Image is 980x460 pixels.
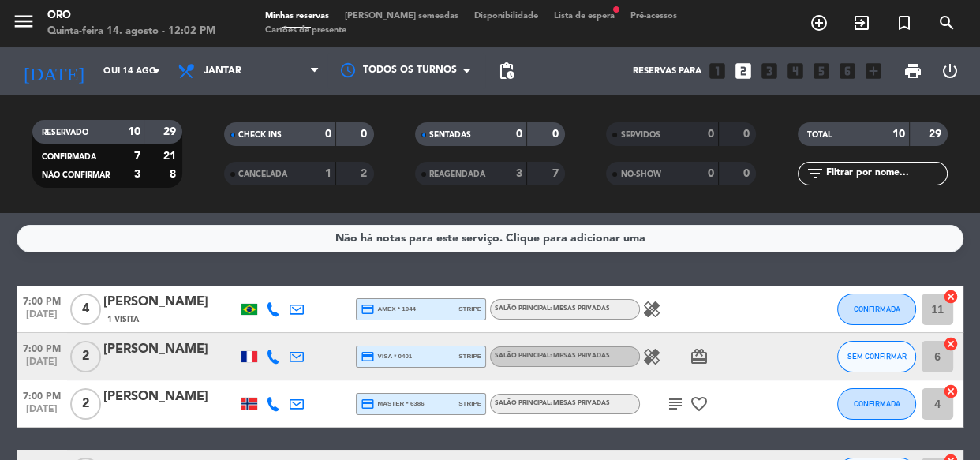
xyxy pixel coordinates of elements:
i: card_giftcard [690,347,709,366]
strong: 0 [552,129,562,140]
span: stripe [458,398,481,409]
span: RESERVADO [42,129,88,137]
span: 2 [70,341,101,372]
span: Reservas para [633,66,701,77]
span: CHECK INS [238,131,282,139]
i: looks_one [707,61,728,81]
strong: 0 [325,129,331,140]
i: looks_4 [785,61,806,81]
strong: 0 [743,129,753,140]
strong: 0 [708,129,714,140]
span: Jantar [204,65,241,77]
span: Salão Principal: Mesas Privadas [495,305,610,312]
strong: 10 [892,129,905,140]
i: looks_3 [759,61,780,81]
strong: 0 [516,129,522,140]
span: CONFIRMADA [854,305,900,313]
div: Não há notas para este serviço. Clique para adicionar uma [335,230,645,248]
span: TOTAL [807,131,832,139]
span: 7:00 PM [17,291,67,309]
span: 7:00 PM [17,386,67,404]
span: Lista de espera [546,12,623,21]
strong: 3 [134,169,140,180]
input: Filtrar por nome... [825,165,947,182]
span: Minhas reservas [257,12,337,21]
span: CONFIRMADA [854,399,900,408]
span: visa * 0401 [361,350,412,364]
span: CONFIRMADA [42,153,96,161]
i: cancel [943,336,959,352]
strong: 8 [170,169,179,180]
strong: 0 [361,129,370,140]
i: credit_card [361,302,375,316]
button: CONFIRMADA [837,294,916,325]
span: 7:00 PM [17,338,67,357]
strong: 2 [361,168,370,179]
span: SERVIDOS [620,131,660,139]
button: SEM CONFIRMAR [837,341,916,372]
span: REAGENDADA [429,170,485,178]
i: subject [666,395,685,413]
span: [DATE] [17,309,67,327]
i: power_settings_new [941,62,959,80]
strong: 0 [743,168,753,179]
strong: 29 [163,126,179,137]
i: healing [642,347,661,366]
span: SEM CONFIRMAR [847,352,907,361]
span: stripe [458,304,481,314]
span: NÃO CONFIRMAR [42,171,110,179]
span: 2 [70,388,101,420]
strong: 3 [516,168,522,179]
button: CONFIRMADA [837,388,916,420]
i: [DATE] [12,54,95,88]
div: Quinta-feira 14. agosto - 12:02 PM [47,24,215,39]
span: Salão Principal: Mesas Privadas [495,400,610,406]
i: cancel [943,289,959,305]
i: add_circle_outline [810,13,829,32]
button: menu [12,9,36,39]
strong: 1 [325,168,331,179]
span: master * 6386 [361,397,425,411]
span: [PERSON_NAME] semeadas [337,12,466,21]
div: [PERSON_NAME] [103,339,238,360]
i: looks_two [733,61,754,81]
i: looks_5 [811,61,832,81]
i: add_box [863,61,884,81]
i: favorite_border [690,395,709,413]
strong: 21 [163,151,179,162]
span: NO-SHOW [620,170,660,178]
span: 4 [70,294,101,325]
span: Pré-acessos [623,12,685,21]
strong: 7 [552,168,562,179]
i: menu [12,9,36,33]
span: Disponibilidade [466,12,546,21]
i: healing [642,300,661,319]
span: CANCELADA [238,170,287,178]
strong: 29 [928,129,944,140]
i: arrow_drop_down [147,62,166,80]
span: Salão Principal: Mesas Privadas [495,353,610,359]
i: credit_card [361,397,375,411]
span: SENTADAS [429,131,471,139]
span: [DATE] [17,357,67,375]
i: exit_to_app [852,13,871,32]
div: LOG OUT [932,47,969,95]
span: Cartões de presente [257,26,354,35]
div: [PERSON_NAME] [103,387,238,407]
span: print [903,62,922,80]
i: credit_card [361,350,375,364]
span: pending_actions [497,62,516,80]
strong: 0 [708,168,714,179]
span: fiber_manual_record [612,5,621,14]
div: Oro [47,8,215,24]
strong: 10 [127,126,140,137]
i: cancel [943,383,959,399]
span: [DATE] [17,404,67,422]
i: turned_in_not [895,13,914,32]
i: search [937,13,956,32]
i: filter_list [806,164,825,183]
strong: 7 [133,151,140,162]
span: stripe [458,351,481,361]
span: 1 Visita [107,313,139,326]
i: looks_6 [837,61,858,81]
